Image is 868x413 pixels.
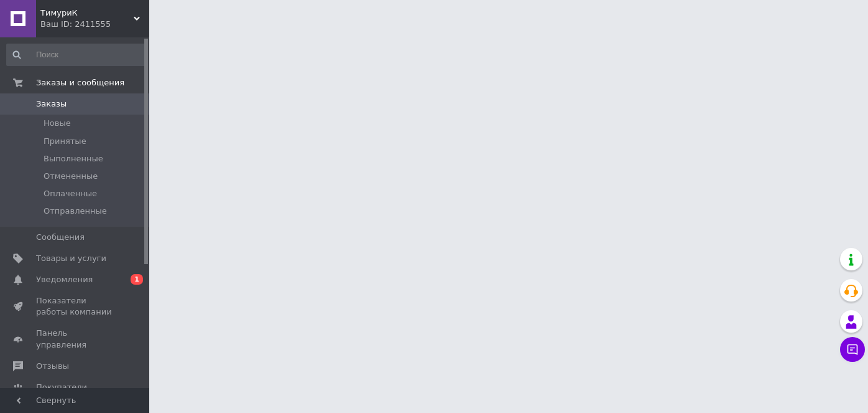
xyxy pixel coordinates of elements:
span: Оплаченные [44,188,97,199]
span: Товары и услуги [36,253,106,264]
span: Принятые [44,136,86,147]
span: Выполненные [44,153,103,164]
span: 1 [131,274,143,285]
input: Поиск [6,44,147,66]
div: Ваш ID: 2411555 [40,19,149,30]
button: Чат с покупателем [840,337,865,362]
span: Панель управления [36,328,115,350]
span: Заказы [36,98,67,110]
span: Новые [44,118,71,129]
span: Отправленные [44,206,107,217]
span: Заказы и сообщения [36,77,124,88]
span: Уведомления [36,274,93,285]
span: Покупатели [36,382,87,393]
span: Отзывы [36,361,69,372]
span: ТимуриК [40,7,134,19]
span: Сообщения [36,232,85,243]
span: Отмененные [44,171,98,182]
span: Показатели работы компании [36,295,115,318]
